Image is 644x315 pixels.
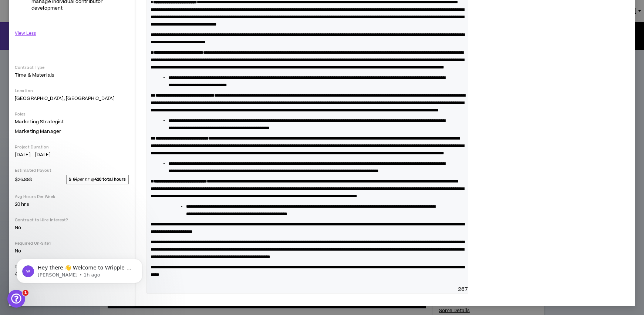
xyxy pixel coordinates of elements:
[23,242,29,248] button: Gif picker
[5,3,19,17] button: go back
[21,4,33,16] div: Profile image for Gabriella
[15,224,129,231] p: No
[36,4,58,9] h1: Wripple
[15,175,32,184] span: $26.88k
[15,144,129,150] p: Project Duration
[11,242,17,248] button: Emoji picker
[15,118,64,125] span: Marketing Strategist
[15,128,61,135] span: Marketing Manager
[6,243,154,295] iframe: Intercom notifications message
[7,290,25,308] iframe: Intercom live chat
[15,168,129,173] p: Estimated Payout
[15,27,36,40] button: View Less
[15,72,129,78] p: Time & Materials
[95,177,126,182] strong: 420 total hours
[15,217,129,223] p: Contract to Hire Interest?
[15,88,129,94] p: Location
[15,111,129,117] p: Roles
[15,201,129,208] p: 20 hrs
[130,3,143,16] div: Close
[6,227,142,239] textarea: Message…
[127,239,139,251] button: Send a message…
[15,95,129,102] p: [GEOGRAPHIC_DATA], [GEOGRAPHIC_DATA]
[15,194,129,200] p: Avg Hours Per Week
[15,65,129,70] p: Contract Type
[15,151,129,158] p: [DATE] - [DATE]
[116,3,130,17] button: Home
[42,9,70,17] p: A few hours
[458,286,468,293] span: 267
[35,242,41,248] button: Upload attachment
[15,241,129,246] p: Required On-Site?
[23,290,28,296] span: 1
[66,175,129,184] span: per hr @
[69,177,77,182] strong: $ 64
